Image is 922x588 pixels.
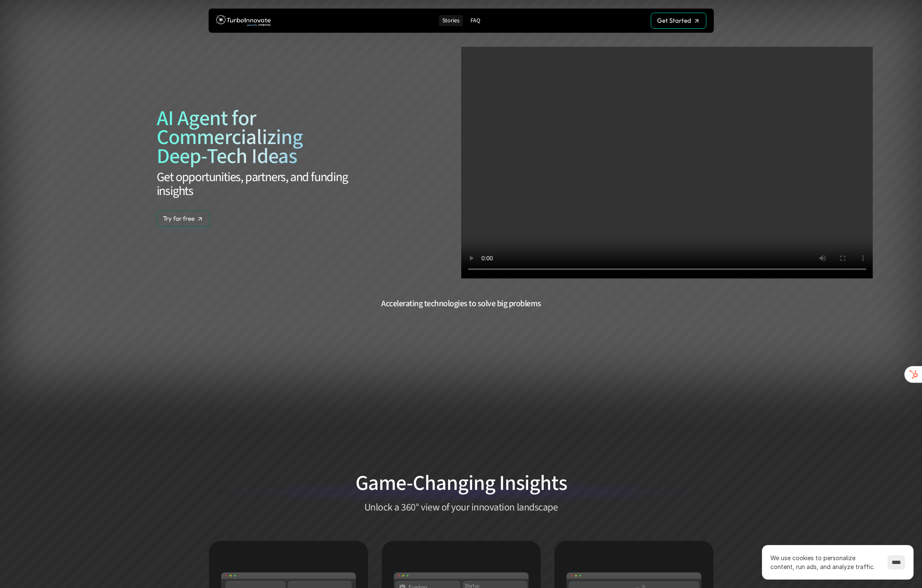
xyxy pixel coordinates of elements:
[442,17,460,24] p: Stories
[770,553,879,571] p: We use cookies to personalize content, run ads, and analyze traffic.
[651,13,706,29] a: Get Started
[216,13,271,29] img: TurboInnovate Logo
[439,15,463,27] a: Stories
[467,15,484,27] a: FAQ
[470,17,480,24] p: FAQ
[657,17,691,24] p: Get Started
